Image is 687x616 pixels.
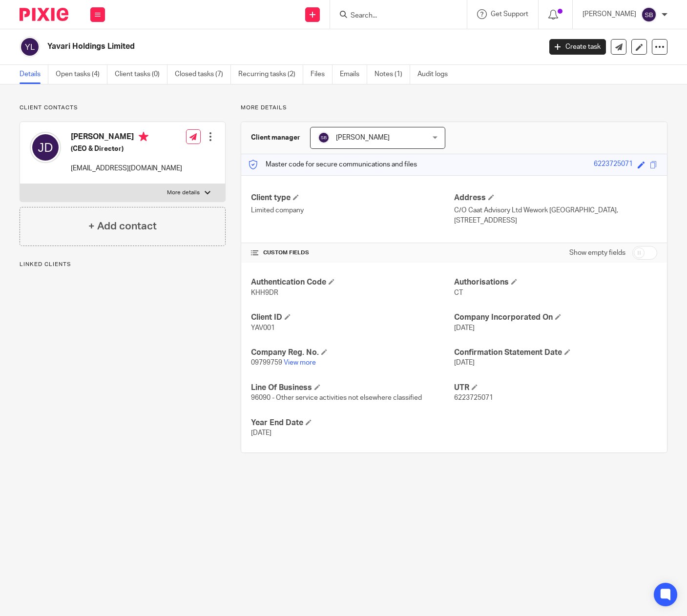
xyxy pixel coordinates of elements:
span: [DATE] [454,359,475,366]
h4: Client ID [251,312,454,323]
h4: Address [454,193,657,203]
span: 09799759 [251,359,282,366]
input: Search [350,12,437,21]
p: Master code for secure communications and files [249,160,417,169]
p: [PERSON_NAME] [583,9,636,19]
p: Client contacts [20,104,226,112]
i: Primary [139,132,148,142]
h5: (CEO & Director) [71,144,182,154]
a: Audit logs [417,65,455,84]
a: Recurring tasks (2) [238,65,303,84]
div: 6223725071 [594,159,633,170]
span: YAV001 [251,325,275,331]
label: Show empty fields [569,248,625,258]
h4: CUSTOM FIELDS [251,249,454,257]
h4: Authorisations [454,277,657,287]
a: Notes (1) [375,65,410,84]
img: svg%3E [20,37,40,57]
h4: Company Reg. No. [251,348,454,358]
h4: Year End Date [251,418,454,428]
h3: Client manager [251,133,300,143]
span: [DATE] [251,430,271,436]
p: Limited company [251,205,454,215]
img: svg%3E [30,132,61,163]
p: [EMAIL_ADDRESS][DOMAIN_NAME] [71,164,182,173]
p: C/O Caat Advisory Ltd Wework [GEOGRAPHIC_DATA], [STREET_ADDRESS] [454,205,657,226]
p: More details [167,189,200,197]
h4: Company Incorporated On [454,312,657,323]
span: Get Support [491,11,528,18]
a: Details [20,65,48,84]
span: [DATE] [454,325,475,331]
span: KHH9DR [251,289,278,296]
a: Client tasks (0) [115,65,167,84]
a: Files [311,65,333,84]
img: svg%3E [641,7,657,22]
a: Open tasks (4) [56,65,107,84]
h4: UTR [454,383,657,393]
a: View more [284,359,316,366]
span: [PERSON_NAME] [336,134,390,141]
img: Pixie [20,8,68,21]
h4: Client type [251,193,454,203]
img: svg%3E [318,132,330,144]
h4: Authentication Code [251,277,454,287]
span: 96090 - Other service activities not elsewhere classified [251,394,422,401]
span: CT [454,289,463,296]
p: Linked clients [20,261,226,268]
h4: + Add contact [88,219,157,234]
a: Closed tasks (7) [175,65,231,84]
h2: Yavari Holdings Limited [47,41,437,52]
a: Create task [549,39,606,55]
span: 6223725071 [454,394,493,401]
a: Emails [340,65,367,84]
h4: Line Of Business [251,383,454,393]
h4: [PERSON_NAME] [71,132,182,144]
h4: Confirmation Statement Date [454,348,657,358]
p: More details [241,104,667,112]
